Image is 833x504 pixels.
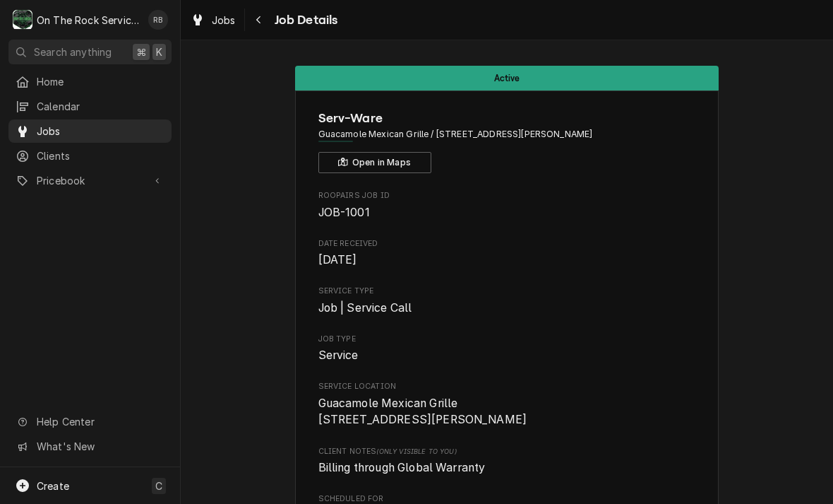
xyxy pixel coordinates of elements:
div: Ray Beals's Avatar [148,10,168,30]
span: Job Details [270,11,338,30]
a: Clients [8,144,172,168]
span: Home [37,74,164,89]
span: Active [494,74,520,83]
a: Calendar [8,95,172,118]
a: Home [8,70,172,93]
a: Go to What's New [8,435,172,458]
span: Job | Service Call [318,301,412,315]
span: Date Received [318,252,696,269]
span: K [156,45,162,59]
span: [object Object] [318,459,696,476]
span: Jobs [212,13,236,28]
span: Service [318,348,359,362]
span: Calendar [37,99,164,114]
div: [object Object] [318,446,696,476]
span: Service Type [318,286,696,297]
span: Name [318,109,696,128]
a: Jobs [8,119,172,143]
span: Jobs [37,124,164,139]
a: Go to Pricebook [8,169,172,192]
span: Address [318,128,696,141]
div: Service Location [318,381,696,428]
span: Guacamole Mexican Grille [STREET_ADDRESS][PERSON_NAME] [318,397,527,427]
span: ⌘ [136,45,146,59]
div: Job Type [318,334,696,364]
span: [DATE] [318,253,357,266]
span: Service Location [318,395,696,428]
div: Roopairs Job ID [318,190,696,221]
span: Service Location [318,381,696,392]
div: On The Rock Services [37,13,140,28]
span: Search anything [34,45,112,59]
span: Roopairs Job ID [318,204,696,221]
div: On The Rock Services's Avatar [13,10,32,30]
span: Job Type [318,334,696,345]
a: Jobs [185,8,241,32]
div: Status [295,66,719,90]
span: Date Received [318,238,696,250]
span: (Only Visible to You) [376,447,456,455]
span: JOB-1001 [318,206,370,219]
span: Create [37,480,69,492]
div: O [13,10,32,30]
span: Pricebook [37,173,143,188]
span: Help Center [37,414,163,429]
button: Open in Maps [318,152,431,173]
span: Roopairs Job ID [318,190,696,201]
span: C [155,479,162,493]
div: RB [148,10,168,30]
div: Client Information [318,109,696,173]
button: Search anything⌘K [8,40,172,64]
div: Service Type [318,286,696,316]
button: Navigate back [248,8,270,31]
span: Service Type [318,300,696,317]
span: Billing through Global Warranty [318,461,486,474]
a: Go to Help Center [8,410,172,433]
div: Date Received [318,238,696,269]
span: What's New [37,439,163,454]
span: Clients [37,148,164,163]
span: Job Type [318,347,696,364]
span: Client Notes [318,446,696,457]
